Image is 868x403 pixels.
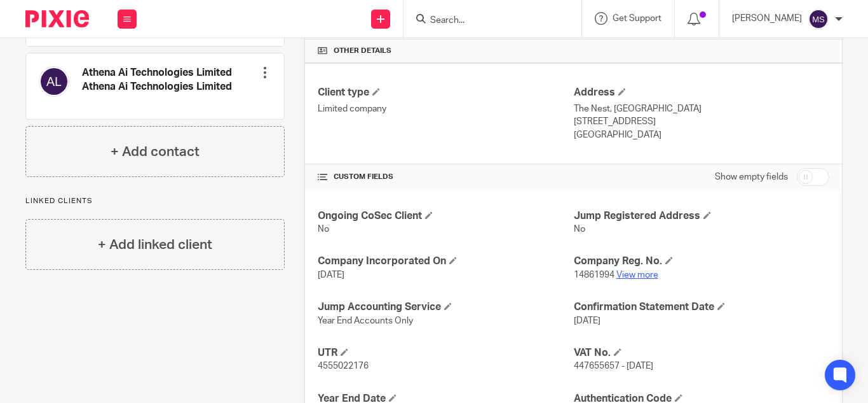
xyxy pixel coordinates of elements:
[574,316,600,325] span: [DATE]
[574,115,829,128] p: [STREET_ADDRESS]
[808,9,829,29] img: svg%3E
[574,300,829,314] h4: Confirmation Statement Date
[318,172,573,182] h4: CUSTOM FIELDS
[318,300,573,314] h4: Jump Accounting Service
[318,362,369,371] span: 4555022176
[574,255,829,268] h4: Company Reg. No.
[429,15,543,27] input: Search
[318,86,573,99] h4: Client type
[82,66,259,94] h4: Athena Ai Technologies Limited Athena Ai Technologies Limited
[732,12,802,25] p: [PERSON_NAME]
[318,255,573,268] h4: Company Incorporated On
[574,129,829,141] p: [GEOGRAPHIC_DATA]
[25,196,285,206] p: Linked clients
[715,171,788,183] label: Show empty fields
[574,346,829,360] h4: VAT No.
[574,103,829,115] p: The Nest, [GEOGRAPHIC_DATA]
[98,235,212,255] h4: + Add linked client
[111,142,200,162] h4: + Add contact
[25,10,89,27] img: Pixie
[318,103,573,115] p: Limited company
[574,225,585,234] span: No
[574,271,614,279] span: 14861994
[334,46,391,56] span: Other details
[318,271,344,279] span: [DATE]
[613,14,661,23] span: Get Support
[574,86,829,99] h4: Address
[574,209,829,223] h4: Jump Registered Address
[318,225,329,234] span: No
[318,346,573,360] h4: UTR
[574,362,653,371] span: 447655657 - [DATE]
[318,316,413,325] span: Year End Accounts Only
[318,209,573,223] h4: Ongoing CoSec Client
[39,66,69,97] img: svg%3E
[616,271,658,279] a: View more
